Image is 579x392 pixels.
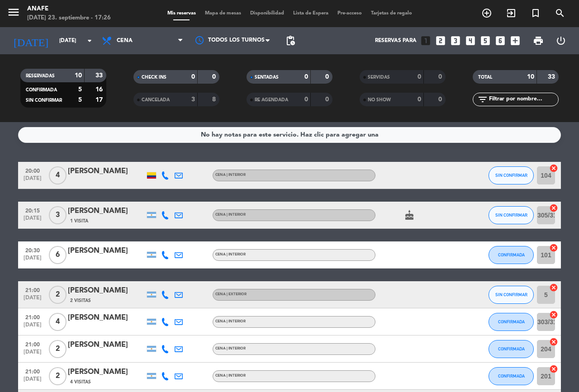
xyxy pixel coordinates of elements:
strong: 0 [212,74,218,80]
i: exit_to_app [506,8,517,19]
span: Cena [117,38,133,44]
strong: 8 [212,96,218,103]
i: cancel [549,337,558,346]
span: Mapa de mesas [200,11,246,16]
span: SIN CONFIRMAR [26,98,62,103]
strong: 0 [304,96,308,103]
span: 6 [49,246,66,264]
span: CHECK INS [142,75,166,80]
span: [DATE] [21,295,44,305]
div: [PERSON_NAME] [68,285,145,297]
i: looks_5 [479,35,491,47]
strong: 0 [438,74,444,80]
strong: 3 [191,96,195,103]
span: CONFIRMADA [498,252,525,257]
span: 2 Visitas [70,297,91,304]
strong: 0 [438,96,444,103]
span: pending_actions [285,35,296,46]
span: Pre-acceso [333,11,366,16]
span: Tarjetas de regalo [366,11,417,16]
span: print [533,35,544,46]
span: TOTAL [478,75,492,80]
i: looks_6 [494,35,506,47]
span: 3 [49,206,66,224]
span: CENA | INTERIOR [215,347,246,350]
span: 2 [49,286,66,304]
span: CENA | INTERIOR [215,374,246,378]
span: RE AGENDADA [255,98,288,102]
i: search [555,8,565,19]
span: [DATE] [21,322,44,332]
i: looks_two [435,35,446,47]
div: [PERSON_NAME] [68,339,145,351]
i: add_box [509,35,521,47]
i: cancel [549,364,558,373]
span: 2 [49,340,66,358]
i: looks_3 [450,35,461,47]
span: SIN CONFIRMAR [495,213,527,217]
span: 21:00 [21,312,44,322]
span: CONFIRMADA [498,373,525,378]
span: 21:00 [21,284,44,295]
strong: 0 [325,74,331,80]
span: [DATE] [21,349,44,359]
strong: 0 [325,96,331,103]
i: looks_4 [465,35,476,47]
input: Filtrar por nombre... [488,94,558,104]
span: CENA | INTERIOR [215,213,246,217]
div: ANAFE [27,5,111,14]
div: [DATE] 23. septiembre - 17:26 [27,14,111,23]
span: [DATE] [21,215,44,226]
div: LOG OUT [550,27,572,54]
div: [PERSON_NAME] [68,205,145,217]
span: CENA | EXTERIOR [215,293,247,296]
strong: 10 [75,72,82,79]
span: 20:30 [21,245,44,255]
span: 20:15 [21,205,44,215]
i: cancel [549,283,558,292]
strong: 33 [548,74,557,80]
strong: 0 [418,96,421,103]
span: Mis reservas [163,11,200,16]
span: [DATE] [21,175,44,186]
span: 2 [49,367,66,385]
span: Disponibilidad [246,11,289,16]
div: [PERSON_NAME] [68,312,145,324]
strong: 0 [191,74,195,80]
span: Reservas para [375,38,417,44]
span: SIN CONFIRMAR [495,292,527,297]
i: cancel [549,310,558,319]
span: CENA | INTERIOR [215,320,246,323]
strong: 33 [95,72,104,79]
i: turned_in_not [530,8,541,19]
span: 21:00 [21,339,44,349]
i: cancel [549,203,558,213]
i: menu [7,5,20,19]
span: 21:00 [21,366,44,376]
span: CONFIRMADA [498,319,525,324]
span: CONFIRMADA [26,88,57,92]
i: power_settings_new [555,35,566,46]
div: [PERSON_NAME] [68,165,145,177]
i: add_circle_outline [481,8,492,19]
span: 20:00 [21,165,44,175]
i: looks_one [420,35,432,47]
strong: 0 [418,74,421,80]
i: [DATE] [7,31,55,51]
span: [DATE] [21,255,44,265]
strong: 16 [95,86,104,93]
strong: 5 [78,86,82,93]
div: [PERSON_NAME] [68,366,145,378]
span: CANCELADA [142,98,170,102]
span: [DATE] [21,376,44,387]
span: 1 Visita [70,217,88,225]
span: CENA | INTERIOR [215,173,246,177]
span: 4 [49,313,66,331]
span: CENA | INTERIOR [215,253,246,256]
strong: 17 [95,97,104,103]
span: 4 [49,166,66,184]
span: SIN CONFIRMAR [495,173,527,178]
span: RESERVADAS [26,74,55,78]
strong: 5 [78,97,82,103]
i: cake [404,210,415,221]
